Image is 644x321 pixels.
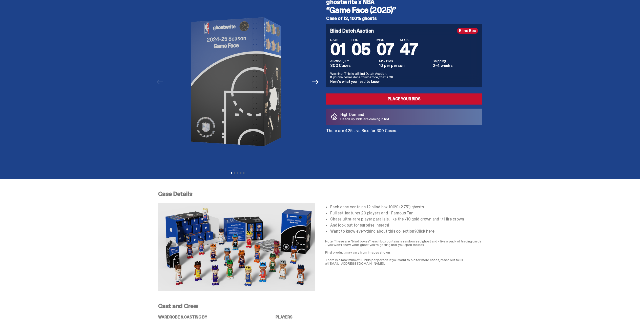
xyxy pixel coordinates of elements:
h5: Case of 12, 100% ghosts [326,16,482,21]
p: PLAYERS [276,315,482,319]
p: Final product may vary from images shown. [325,251,482,254]
div: Blind Box [457,28,478,34]
li: Full set features 20 players and 1 Famous Fan [330,211,482,215]
span: 47 [400,39,418,60]
a: Here's what you need to know [330,79,380,84]
li: Each case contains 12 blind box 100% (2.75”) ghosts [330,205,482,209]
p: There are 425 Live Bids for 300 Cases. [326,129,482,133]
p: Case Details [158,191,482,197]
a: [EMAIL_ADDRESS][DOMAIN_NAME] [328,261,384,266]
p: There is a maximum of 10 bids per person. If you want to bid for more cases, reach out to us at . [325,258,482,265]
p: High Demand [340,113,389,117]
span: 05 [351,39,370,60]
button: View slide 1 [231,172,232,174]
p: Warning: This is a Blind Dutch Auction. If you’ve never done this before, that’s OK. [330,72,478,79]
span: 01 [330,39,345,60]
button: View slide 5 [243,172,244,174]
p: Note: These are "blind boxes”: each box contains a randomized ghost and - like a pack of trading ... [325,239,482,246]
dt: Shipping [433,59,478,63]
li: Chase ultra-rare player parallels, like the /10 gold crown and 1/1 fire crown [330,217,482,221]
p: Cast and Crew [158,303,482,309]
span: SECS [400,38,418,41]
li: And look out for surprise inserts! [330,223,482,227]
span: MINS [377,38,394,41]
dd: 2-4 weeks [433,64,478,68]
li: Want to know everything about this collection? . [330,229,482,233]
button: View slide 3 [237,172,238,174]
button: View slide 4 [240,172,241,174]
dt: Max Bids [379,59,430,63]
button: Next [310,76,321,87]
dt: Auction QTY [330,59,376,63]
a: Place your Bids [326,93,482,105]
img: NBA-Case-Details.png [158,203,315,291]
span: DAYS [330,38,345,41]
dd: 300 Cases [330,64,376,68]
p: Heads up: bids are coming in hot [340,117,389,121]
span: HRS [351,38,370,41]
h4: Blind Dutch Auction [330,28,374,33]
a: Click here [416,229,434,234]
p: WARDROBE & CASTING BY [158,315,261,319]
span: 07 [377,39,394,60]
h3: “Game Face (2025)” [326,6,482,14]
dd: 10 per person [379,64,430,68]
button: View slide 2 [234,172,235,174]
